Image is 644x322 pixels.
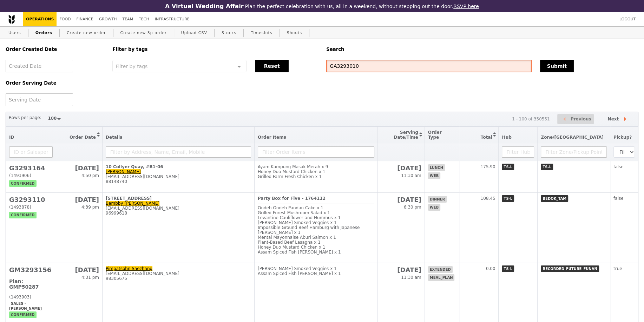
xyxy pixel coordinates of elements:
h2: [DATE] [59,266,99,274]
h5: Order Created Date [6,47,104,52]
input: ID or Salesperson name [9,146,53,158]
a: Infrastructure [152,12,192,26]
span: false [613,196,624,201]
h5: Search [326,47,638,52]
div: Assam Spiced Fish [PERSON_NAME] x 1 [258,271,374,276]
h2: [DATE] [381,196,421,203]
a: Food [57,12,73,26]
div: [EMAIL_ADDRESS][DOMAIN_NAME] [106,206,251,211]
div: [EMAIL_ADDRESS][DOMAIN_NAME] [106,174,251,179]
span: Pickup? [613,135,632,140]
h3: Plan: GMP50287 [9,278,53,290]
a: Create new 3p order [118,27,170,39]
span: Levantine Cauliflower and Hummus x 1 [258,215,341,220]
div: [PERSON_NAME] Smoked Veggies x 1 [258,266,374,271]
input: Filter Zone/Pickup Point [541,146,607,158]
a: Orders [33,27,55,39]
span: confirmed [9,180,37,187]
div: 98305675 [106,276,251,281]
button: Submit [540,60,574,72]
span: Honey Duo Mustard Chicken x 1 [258,245,326,250]
a: Shouts [284,27,305,39]
a: Users [6,27,24,39]
input: Serving Date [6,93,73,106]
span: Assam Spiced Fish [PERSON_NAME] x 1 [258,250,341,255]
img: Grain logo [8,15,15,24]
input: Filter Hub [502,146,534,158]
span: confirmed [9,311,37,318]
div: Honey Duo Mustard Chicken x 1 [258,169,374,174]
div: (1493903) [9,295,53,300]
a: Timeslots [248,27,275,39]
span: Sales - [PERSON_NAME] [9,300,44,312]
span: false [613,164,624,169]
span: 175.90 [480,164,495,169]
span: 108.45 [480,196,495,201]
h2: GM3293156 [9,266,53,274]
a: Upload CSV [178,27,210,39]
span: Grilled Forest Mushroom Salad x 1 [258,210,330,215]
b: Party Box for Five - 1764112 [258,196,326,201]
span: 4:31 pm [81,275,99,280]
span: Order Type [428,130,442,140]
h3: A Virtual Wedding Affair [165,3,243,9]
span: 4:50 pm [81,173,99,178]
span: 11:30 am [401,275,421,280]
div: 1 - 100 of 350551 [512,117,550,121]
span: meal_plan [428,274,455,281]
span: Previous [571,115,591,123]
a: RSVP here [453,4,479,9]
span: Hub [502,135,511,140]
button: Next [602,114,635,124]
span: Details [106,135,122,140]
span: web [428,204,440,211]
div: (1493878) [9,205,53,210]
span: Impossible Ground Beef Hamburg with Japanese [PERSON_NAME] x 1 [258,225,360,235]
div: [STREET_ADDRESS] [106,196,251,201]
span: Next [607,115,619,123]
span: confirmed [9,212,37,218]
span: ID [9,135,14,140]
span: 6:30 pm [404,205,421,210]
h2: G3293110 [9,196,53,203]
a: Create new order [64,27,109,39]
input: Filter by Address, Name, Email, Mobile [106,146,251,158]
a: Pimpatsohn Saezhang [106,266,152,271]
span: true [613,266,622,271]
h5: Order Serving Date [6,80,104,86]
span: web [428,172,440,179]
h2: [DATE] [381,266,421,274]
span: [PERSON_NAME] Smoked Veggies x 1 [258,220,337,225]
span: TS-L [502,265,514,272]
a: Stocks [219,27,239,39]
a: Operations [23,12,57,26]
span: Mentai Mayonnaise Aburi Salmon x 1 [258,235,336,240]
span: TS-L [541,164,553,170]
h5: Filter by tags [112,47,318,52]
span: Ondeh Ondeh Pandan Cake x 1 [258,205,323,210]
div: Ayam Kampung Masak Merah x 9 [258,164,374,169]
span: TS-L [502,164,514,170]
input: Filter Order Items [258,146,374,158]
a: Finance [74,12,96,26]
label: Rows per page: [9,114,41,121]
div: 96999618 [106,211,251,216]
span: Filter by tags [116,63,147,69]
span: extended [428,266,453,273]
span: Order Items [258,135,286,140]
a: Bambby [PERSON_NAME] [106,201,159,206]
span: 11:30 am [401,173,421,178]
span: RECORDED_FUTURE_FUNAN [541,265,599,272]
input: Search any field [326,60,532,72]
input: Created Date [6,60,73,72]
a: Logout [617,12,638,26]
span: dinner [428,196,447,203]
a: Growth [96,12,120,26]
div: 10 Collyer Quay, #B1-06 [106,164,251,169]
a: [PERSON_NAME] [106,169,141,174]
span: TS-L [502,195,514,202]
h2: G3293164 [9,164,53,172]
div: 88148740 [106,179,251,184]
div: Grilled Farm Fresh Chicken x 1 [258,174,374,179]
h2: [DATE] [59,164,99,172]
